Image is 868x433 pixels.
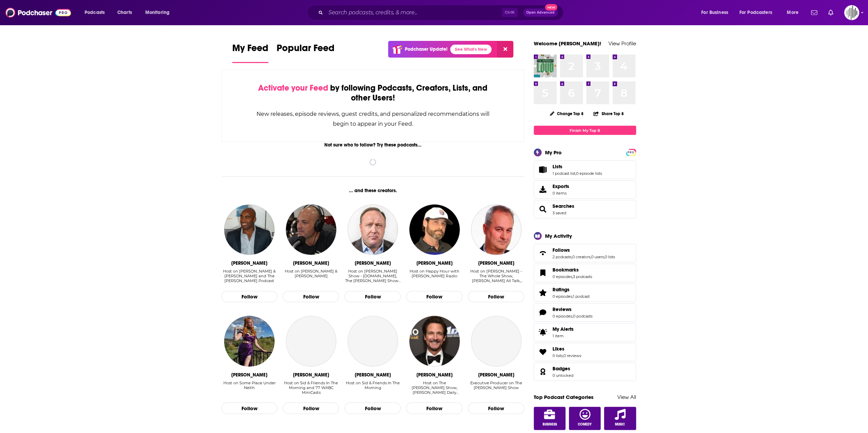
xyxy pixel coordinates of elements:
a: Ratings [553,287,590,293]
div: ... and these creators. [221,188,525,194]
button: open menu [735,7,782,18]
a: See What's New [450,45,491,54]
span: , [604,254,605,259]
a: 0 podcasts [573,314,592,319]
button: open menu [141,7,178,18]
p: Podchaser Update! [405,46,447,52]
span: Follows [553,247,570,253]
a: 0 episodes [553,314,572,319]
input: Search podcasts, credits, & more... [326,7,502,18]
div: by following Podcasts, Creators, Lists, and other Users! [256,83,490,103]
span: My Feed [232,42,268,58]
a: Follows [553,247,615,253]
a: Lists [553,164,602,170]
span: For Podcasters [739,8,772,17]
div: Adam Hawk [478,372,514,378]
span: Reviews [553,306,572,312]
div: Natalie Jean [231,372,267,378]
a: Ratings [536,288,550,297]
img: Alex Jones [348,204,398,255]
span: Reviews [534,303,636,322]
a: 0 creators [572,254,590,259]
div: Brandon Tierney [293,260,329,266]
div: Executive Producer on The [PERSON_NAME] Show [468,381,524,390]
div: Executive Producer on The Jim Rome Show [468,381,524,395]
span: PRO [627,150,635,155]
a: Likes [553,346,581,352]
a: Bookmarks [536,268,550,278]
a: Charts [113,7,136,18]
span: Logged in as gpg2 [844,5,859,20]
a: Top Podcast Categories [534,394,593,400]
div: Alex Jones [355,260,391,266]
a: My Feed [232,42,268,63]
span: Ratings [553,287,570,293]
a: 0 episodes [553,274,572,279]
a: 0 lists [605,254,615,259]
button: Change Top 8 [546,109,588,118]
a: Badges [553,366,573,372]
span: Badges [553,366,570,372]
a: Searches [536,204,550,214]
a: Popular Feed [277,42,335,63]
span: Exports [553,183,569,189]
a: Likes [536,347,550,357]
span: Exports [536,185,550,194]
a: Brandon Tierney [286,204,336,255]
span: Likes [553,346,564,352]
a: 0 episode lists [576,171,602,176]
div: Host on Happy Hour with [PERSON_NAME] Radio [406,269,462,278]
div: New releases, episode reviews, guest credits, and personalized recommendations will begin to appe... [256,109,490,129]
div: Bernard McGuirk [355,372,391,378]
span: , [572,314,573,319]
button: Follow [221,402,278,414]
div: Host on The Jim Rome Show, Jim Rome's Daily Jungle, and The Jim Rome Podcast [406,381,462,395]
a: Comedy [569,407,601,430]
span: , [575,171,576,176]
a: Follows [536,248,550,258]
a: Finish My Top 8 [534,126,636,135]
span: Follows [534,244,636,262]
div: Host on Sid & Friends In The Morning and 77 WABC MiniCasts [283,381,339,395]
span: Badges [534,362,636,381]
div: Host on [PERSON_NAME] & [PERSON_NAME] and The [PERSON_NAME] Podcast [221,269,278,283]
a: Badges [536,367,550,376]
img: Podchaser - Follow, Share and Rate Podcasts [5,6,71,19]
div: My Pro [545,149,562,156]
button: open menu [80,7,114,18]
button: Follow [344,291,401,303]
div: Host on Iain Dale - The Whole Show, Iain Dale All Talk, Where Politics Meets History, and Cross Q... [468,269,524,283]
span: Business [542,422,557,427]
button: Follow [283,291,339,303]
span: Music [615,422,625,427]
img: User Profile [844,5,859,20]
span: Comedy [578,422,592,427]
img: John Hardin [409,204,460,255]
div: Host on Happy Hour with Johnny Radio [406,269,462,283]
div: Host on [PERSON_NAME] Show - [DOMAIN_NAME], The [PERSON_NAME] Show - Infowa…, [PERSON_NAME] Show ... [344,269,401,283]
button: Share Top 8 [593,107,624,120]
img: Jim Rome [409,316,460,366]
span: Ctrl K [502,8,518,17]
span: Open Advanced [526,11,555,14]
span: My Alerts [553,326,574,332]
span: Podcasts [85,8,105,17]
span: Popular Feed [277,42,335,58]
button: Show profile menu [844,5,859,20]
span: Charts [117,8,132,17]
span: Searches [534,200,636,218]
span: Likes [534,343,636,361]
a: Bookmarks [553,267,592,273]
a: Searches [553,203,574,209]
a: Tiki Barber [224,204,275,255]
div: Host on Sid & Friends In The Morning [344,381,401,395]
div: Tiki Barber [231,260,267,266]
div: Host on Some Place Under Neith [221,381,278,390]
span: , [572,274,573,279]
a: Lists [536,165,550,174]
button: Follow [406,402,462,414]
img: Iain Dale [471,204,521,255]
